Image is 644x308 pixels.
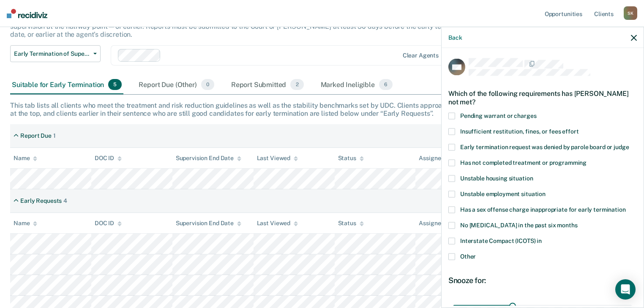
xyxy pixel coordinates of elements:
[95,155,122,162] div: DOC ID
[460,253,476,259] span: Other
[419,155,458,162] div: Assigned to
[460,190,546,197] span: Unstable employment situation
[14,155,37,162] div: Name
[460,206,626,213] span: Has a sex offense charge inappropriate for early termination
[460,237,542,244] span: Interstate Compact (ICOTS) in
[257,220,298,227] div: Last Viewed
[448,83,637,112] div: Which of the following requirements has [PERSON_NAME] not met?
[63,197,67,204] div: 4
[14,50,90,57] span: Early Termination of Supervision
[14,220,37,227] div: Name
[7,9,47,18] img: Recidiviz
[176,155,241,162] div: Supervision End Date
[460,221,577,228] span: No [MEDICAL_DATA] in the past six months
[615,279,636,300] div: Open Intercom Messenger
[624,6,637,20] div: S K
[338,155,364,162] div: Status
[10,76,123,94] div: Suitable for Early Termination
[448,34,462,41] button: Back
[20,132,52,139] div: Report Due
[460,159,587,166] span: Has not completed treatment or programming
[229,76,306,94] div: Report Submitted
[137,76,216,94] div: Report Due (Other)
[460,143,629,150] span: Early termination request was denied by parole board or judge
[10,101,634,117] div: This tab lists all clients who meet the treatment and risk reduction guidelines as well as the st...
[379,79,393,90] span: 6
[448,275,637,285] div: Snooze for:
[176,220,241,227] div: Supervision End Date
[201,79,214,90] span: 0
[338,220,364,227] div: Status
[460,128,579,134] span: Insufficient restitution, fines, or fees effort
[95,220,122,227] div: DOC ID
[460,112,536,119] span: Pending warrant or charges
[403,52,439,59] div: Clear agents
[20,197,62,204] div: Early Requests
[53,132,56,139] div: 1
[460,174,533,181] span: Unstable housing situation
[419,220,458,227] div: Assigned to
[319,76,395,94] div: Marked Ineligible
[290,79,303,90] span: 2
[108,79,122,90] span: 5
[257,155,298,162] div: Last Viewed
